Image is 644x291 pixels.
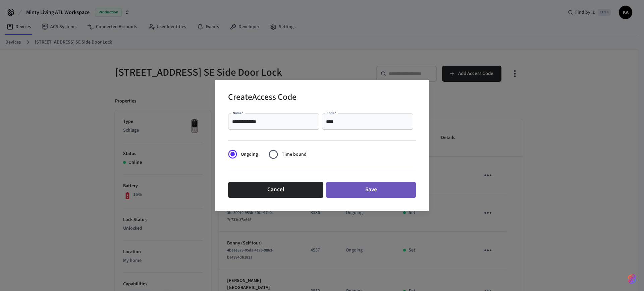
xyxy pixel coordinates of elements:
h2: Create Access Code [228,88,297,108]
img: SeamLogoGradient.69752ec5.svg [628,274,636,284]
button: Save [326,182,416,198]
button: Cancel [228,182,323,198]
span: Ongoing [241,151,258,158]
label: Name [233,111,244,116]
span: Time bound [282,151,307,158]
label: Code [327,111,336,116]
